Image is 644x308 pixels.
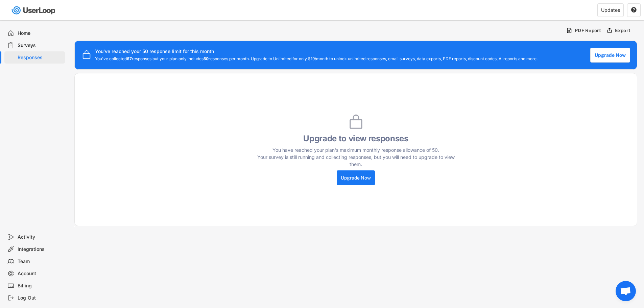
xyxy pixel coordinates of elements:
[255,146,457,168] div: You have reached your plan's maximum monthly response allowance of 50. Your survey is still runni...
[10,3,58,17] img: userloop-logo-01.svg
[18,295,62,301] div: Log Out
[631,7,637,13] button: 
[255,134,457,144] h4: Upgrade to view responses
[337,170,375,185] button: Upgrade Now
[590,48,630,63] button: Upgrade Now
[18,54,62,61] div: Responses
[616,281,636,301] div: Open chat
[601,8,620,13] div: Updates
[615,27,631,33] div: Export
[204,56,209,61] strong: 50
[127,56,132,61] strong: 67
[575,27,601,33] div: PDF Report
[18,246,62,253] div: Integrations
[18,234,62,240] div: Activity
[18,258,62,265] div: Team
[18,42,62,49] div: Surveys
[631,7,637,13] text: 
[18,30,62,37] div: Home
[18,283,62,289] div: Billing
[95,49,214,54] div: You've reached your 50 response limit for this month
[95,56,538,61] div: You've collected responses but your plan only includes responses per month. Upgrade to Unlimited ...
[18,270,62,277] div: Account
